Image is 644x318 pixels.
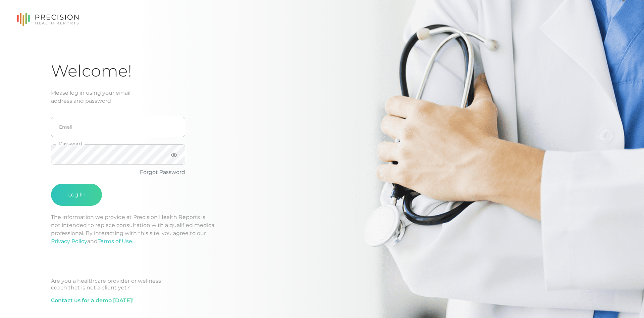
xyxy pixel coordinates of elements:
[51,238,87,244] a: Privacy Policy
[51,213,593,245] p: The information we provide at Precision Health Reports is not intended to replace consultation wi...
[98,238,133,244] a: Terms of Use.
[51,117,185,137] input: Email
[51,184,102,206] button: Log In
[51,278,593,291] div: Are you a healthcare provider or wellness coach that is not a client yet?
[51,89,593,105] div: Please log in using your email address and password
[51,297,133,305] a: Contact us for a demo [DATE]!
[140,169,185,175] a: Forgot Password
[51,61,593,81] h1: Welcome!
